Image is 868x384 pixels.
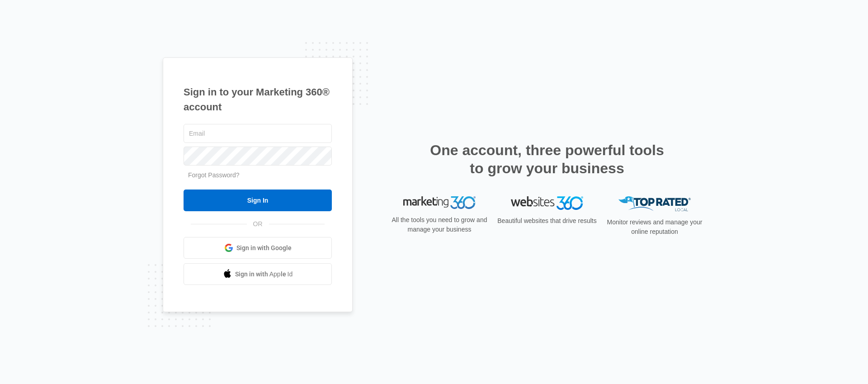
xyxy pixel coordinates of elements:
[236,243,292,253] span: Sign in with Google
[496,216,598,226] p: Beautiful websites that drive results
[427,141,667,177] h2: One account, three powerful tools to grow your business
[403,196,476,209] img: Marketing 360
[247,219,269,229] span: OR
[389,215,490,234] p: All the tools you need to grow and manage your business
[184,85,332,114] h1: Sign in to your Marketing 360® account
[618,196,691,211] img: Top Rated Local
[184,190,332,211] input: Sign In
[184,237,332,259] a: Sign in with Google
[604,218,705,237] p: Monitor reviews and manage your online reputation
[235,270,293,279] span: Sign in with Apple Id
[188,171,240,179] a: Forgot Password?
[184,263,332,285] a: Sign in with Apple Id
[184,124,332,143] input: Email
[511,196,583,209] img: Websites 360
